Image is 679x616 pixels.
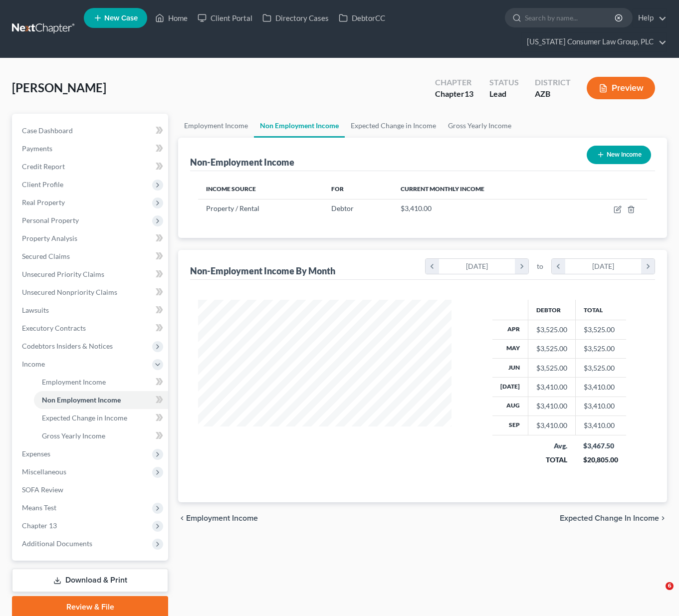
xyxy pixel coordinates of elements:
[14,265,168,283] a: Unsecured Priority Claims
[435,88,473,100] div: Chapter
[645,582,669,606] iframe: Intercom live chat
[22,162,65,171] span: Credit Report
[14,283,168,301] a: Unsecured Nonpriority Claims
[552,259,565,274] i: chevron_left
[439,259,515,274] div: [DATE]
[464,89,473,98] span: 13
[34,409,168,427] a: Expected Change in Income
[206,185,256,193] span: Income Source
[14,481,168,499] a: SOFA Review
[492,339,528,358] th: May
[492,320,528,339] th: Apr
[22,503,56,512] span: Means Test
[186,514,258,522] span: Employment Income
[536,420,567,430] div: $3,410.00
[22,467,66,476] span: Miscellaneous
[583,455,618,465] div: $20,805.00
[206,204,259,212] span: Property / Rental
[22,180,63,189] span: Client Profile
[190,265,335,277] div: Non-Employment Income By Month
[575,358,626,377] td: $3,525.00
[42,431,105,440] span: Gross Yearly Income
[536,363,567,373] div: $3,525.00
[22,216,79,224] span: Personal Property
[331,185,344,193] span: For
[14,301,168,319] a: Lawsuits
[34,427,168,445] a: Gross Yearly Income
[34,373,168,391] a: Employment Income
[22,324,86,332] span: Executory Contracts
[575,416,626,435] td: $3,410.00
[587,77,655,99] button: Preview
[254,114,345,138] a: Non Employment Income
[426,259,439,274] i: chevron_left
[515,259,528,274] i: chevron_right
[492,358,528,377] th: Jun
[442,114,517,138] a: Gross Yearly Income
[22,449,50,458] span: Expenses
[334,9,390,27] a: DebtorCC
[22,539,92,548] span: Additional Documents
[536,325,567,335] div: $3,525.00
[22,485,63,494] span: SOFA Review
[22,198,65,206] span: Real Property
[536,382,567,392] div: $3,410.00
[492,416,528,435] th: Sep
[22,521,57,530] span: Chapter 13
[22,144,52,153] span: Payments
[14,229,168,247] a: Property Analysis
[345,114,442,138] a: Expected Change in Income
[178,114,254,138] a: Employment Income
[42,396,121,404] span: Non Employment Income
[575,378,626,397] td: $3,410.00
[537,261,543,271] span: to
[22,360,45,368] span: Income
[14,319,168,337] a: Executory Contracts
[22,288,117,296] span: Unsecured Nonpriority Claims
[178,514,186,522] i: chevron_left
[535,77,571,88] div: District
[522,33,667,51] a: [US_STATE] Consumer Law Group, PLC
[22,252,70,260] span: Secured Claims
[22,126,73,135] span: Case Dashboard
[489,77,519,88] div: Status
[666,582,674,590] span: 6
[575,339,626,358] td: $3,525.00
[42,378,106,386] span: Employment Income
[401,185,484,193] span: Current Monthly Income
[104,14,138,22] span: New Case
[583,441,618,451] div: $3,467.50
[536,455,567,465] div: TOTAL
[12,569,168,592] a: Download & Print
[575,397,626,415] td: $3,410.00
[14,247,168,265] a: Secured Claims
[489,88,519,100] div: Lead
[575,300,626,320] th: Total
[435,77,473,88] div: Chapter
[575,320,626,339] td: $3,525.00
[536,401,567,411] div: $3,410.00
[528,300,575,320] th: Debtor
[492,378,528,397] th: [DATE]
[536,344,567,354] div: $3,525.00
[34,391,168,409] a: Non Employment Income
[331,204,354,212] span: Debtor
[641,259,655,274] i: chevron_right
[14,122,168,140] a: Case Dashboard
[22,306,49,314] span: Lawsuits
[257,9,334,27] a: Directory Cases
[535,88,571,100] div: AZB
[190,156,294,168] div: Non-Employment Income
[525,8,616,27] input: Search by name...
[587,146,651,164] button: New Income
[193,9,257,27] a: Client Portal
[22,270,104,278] span: Unsecured Priority Claims
[14,140,168,158] a: Payments
[536,441,567,451] div: Avg.
[14,158,168,176] a: Credit Report
[178,514,258,522] button: chevron_left Employment Income
[492,397,528,415] th: Aug
[22,342,113,350] span: Codebtors Insiders & Notices
[560,514,659,522] span: Expected Change in Income
[22,234,77,242] span: Property Analysis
